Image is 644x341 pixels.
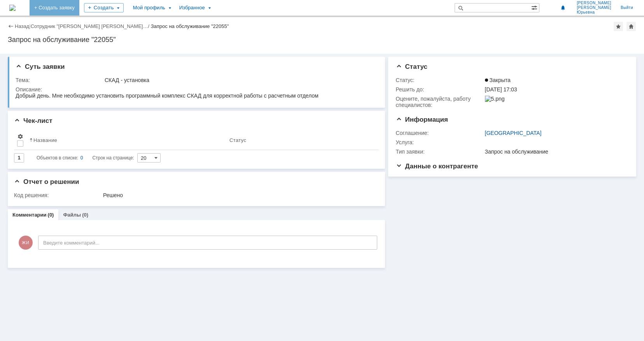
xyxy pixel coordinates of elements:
span: ЖИ [19,236,33,250]
span: Закрыта [485,77,511,83]
span: Настройки [17,133,23,140]
span: Статус [396,63,427,70]
img: 5.png [485,96,505,102]
span: Суть заявки [16,63,65,70]
a: Комментарии [12,212,47,218]
span: Объектов в списке: [37,155,78,161]
span: Чек-лист [14,117,52,124]
img: logo [9,5,16,11]
div: Тема: [16,77,103,83]
div: Сделать домашней страницей [626,22,636,31]
a: Файлы [63,212,81,218]
span: Данные о контрагенте [396,163,478,170]
div: Решить до: [396,86,483,93]
div: Запрос на обслуживание [485,149,625,155]
div: Добавить в избранное [614,22,623,31]
a: Перейти на домашнюю страницу [9,5,16,11]
div: Название [33,137,57,143]
div: Тип заявки: [396,149,483,155]
span: Отчет о решении [14,178,79,185]
div: | [29,23,30,29]
div: Услуга: [396,139,483,145]
span: [DATE] 17:03 [485,86,517,93]
div: Статус: [396,77,483,83]
a: Сотрудник "[PERSON_NAME] [PERSON_NAME]… [31,23,148,29]
span: Юрьевна [577,10,611,15]
div: (0) [82,212,88,218]
div: Соглашение: [396,130,483,136]
div: Решено [103,192,373,198]
span: [PERSON_NAME] [577,5,611,10]
div: Описание: [16,86,375,93]
div: / [31,23,151,29]
th: Статус [226,130,373,150]
div: СКАД - установка [105,77,373,83]
div: Запрос на обслуживание "22055" [151,23,229,29]
div: 0 [80,153,83,163]
i: Строк на странице: [37,153,134,163]
span: Расширенный поиск [531,3,539,11]
div: Код решения: [14,192,101,198]
th: Название [26,130,226,150]
div: Запрос на обслуживание "22055" [8,36,636,44]
span: [PERSON_NAME] [577,1,611,5]
div: (0) [48,212,54,218]
a: Назад [15,23,29,29]
div: Статус [229,137,246,143]
div: Создать [84,3,124,12]
a: [GEOGRAPHIC_DATA] [485,130,542,136]
div: Oцените, пожалуйста, работу специалистов: [396,96,483,108]
span: Информация [396,116,448,123]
